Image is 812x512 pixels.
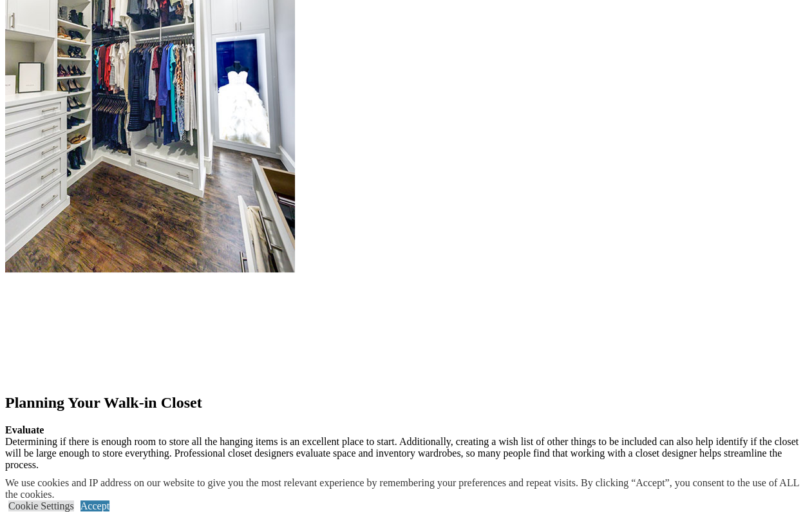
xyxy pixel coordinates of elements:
[5,394,807,412] h2: Planning Your Walk-in Closet
[5,424,807,471] p: Determining if there is enough room to store all the hanging items is an excellent place to start...
[80,500,109,511] a: Accept
[8,500,74,511] a: Cookie Settings
[5,424,44,435] strong: Evaluate
[5,477,812,500] div: We use cookies and IP address on our website to give you the most relevant experience by remember...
